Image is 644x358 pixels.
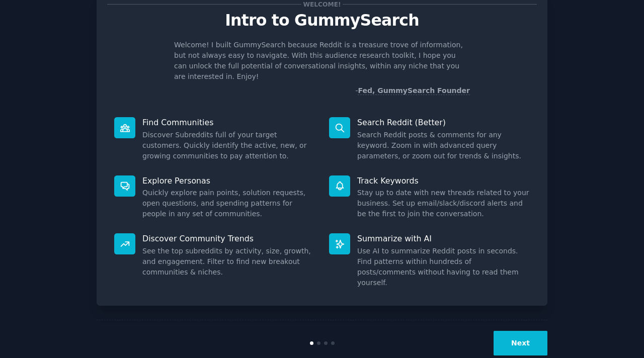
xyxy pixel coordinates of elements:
[142,246,315,278] dd: See the top subreddits by activity, size, growth, and engagement. Filter to find new breakout com...
[357,246,530,288] dd: Use AI to summarize Reddit posts in seconds. Find patterns within hundreds of posts/comments with...
[358,86,470,95] a: Fed, GummySearch Founder
[142,130,315,161] dd: Discover Subreddits full of your target customers. Quickly identify the active, new, or growing c...
[142,175,315,186] p: Explore Personas
[357,117,530,128] p: Search Reddit (Better)
[142,117,315,128] p: Find Communities
[107,12,537,29] p: Intro to GummySearch
[357,130,530,161] dd: Search Reddit posts & comments for any keyword. Zoom in with advanced query parameters, or zoom o...
[142,188,315,219] dd: Quickly explore pain points, solution requests, open questions, and spending patterns for people ...
[142,233,315,244] p: Discover Community Trends
[357,233,530,244] p: Summarize with AI
[174,40,470,82] p: Welcome! I built GummySearch because Reddit is a treasure trove of information, but not always ea...
[355,85,470,96] div: -
[357,188,530,219] dd: Stay up to date with new threads related to your business. Set up email/slack/discord alerts and ...
[494,331,547,355] button: Next
[357,175,530,186] p: Track Keywords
